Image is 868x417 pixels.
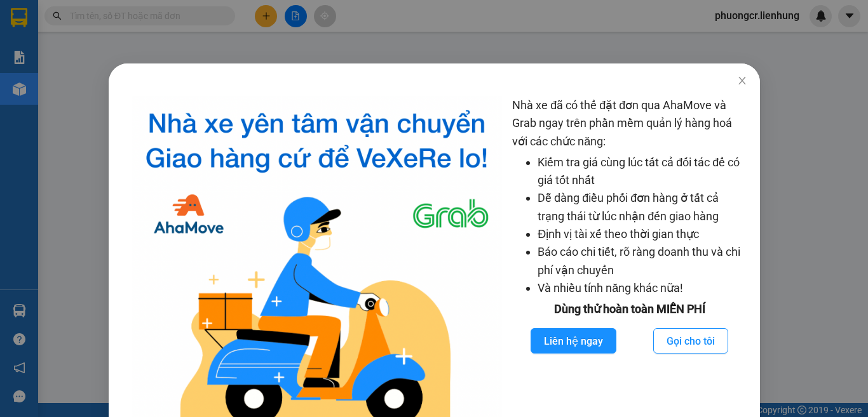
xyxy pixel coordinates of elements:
[724,63,759,99] button: Close
[512,300,747,318] div: Dùng thử hoàn toàn MIỄN PHÍ
[538,154,747,190] li: Kiểm tra giá cùng lúc tất cả đối tác để có giá tốt nhất
[736,76,747,86] span: close
[538,225,747,243] li: Định vị tài xế theo thời gian thực
[538,243,747,279] li: Báo cáo chi tiết, rõ ràng doanh thu và chi phí vận chuyển
[531,328,616,354] button: Liên hệ ngay
[667,333,715,349] span: Gọi cho tôi
[544,333,603,349] span: Liên hệ ngay
[538,189,747,225] li: Dễ dàng điều phối đơn hàng ở tất cả trạng thái từ lúc nhận đến giao hàng
[653,328,728,354] button: Gọi cho tôi
[538,279,747,297] li: Và nhiều tính năng khác nữa!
